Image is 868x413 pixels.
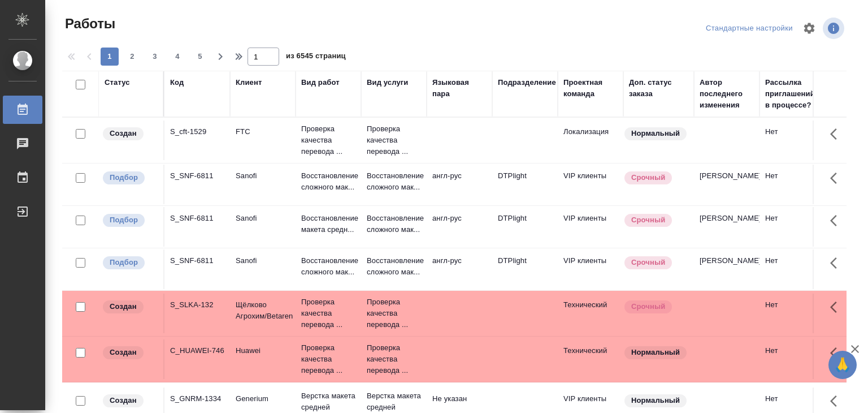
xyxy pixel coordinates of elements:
[236,255,290,266] p: Sanofi
[301,255,355,278] p: Восстановление сложного мак...
[110,347,137,358] p: Создан
[492,249,558,289] td: DTPlight
[301,170,355,193] p: Восстановление сложного мак...
[563,77,618,100] div: Проектная команда
[558,207,623,247] td: VIP клиенты
[236,213,290,224] p: Sanofi
[631,301,665,312] p: Срочный
[236,170,290,182] p: Sanofi
[301,296,355,330] p: Проверка качества перевода ...
[823,249,850,277] button: Здесь прячутся важные кнопки
[286,49,346,66] span: из 6545 страниц
[558,165,623,204] td: VIP клиенты
[833,353,852,377] span: 🙏
[759,121,825,160] td: Нет
[367,296,421,330] p: Проверка качества перевода ...
[102,345,158,360] div: Заказ еще не согласован с клиентом, искать исполнителей рано
[631,128,680,139] p: Нормальный
[703,20,796,37] div: split button
[823,207,850,234] button: Здесь прячутся важные кнопки
[694,165,759,204] td: [PERSON_NAME]
[236,126,290,137] p: FTC
[110,128,137,139] p: Создан
[492,207,558,247] td: DTPlight
[170,299,224,311] div: S_SLKA-132
[432,77,487,100] div: Языковая пара
[367,123,421,157] p: Проверка качества перевода ...
[102,126,158,141] div: Заказ еще не согласован с клиентом, искать исполнителей рано
[146,51,164,62] span: 3
[823,121,850,148] button: Здесь прячутся важные кнопки
[759,165,825,204] td: Нет
[102,393,158,408] div: Заказ еще не согласован с клиентом, искать исполнителей рано
[367,170,421,193] p: Восстановление сложного мак...
[823,339,850,367] button: Здесь прячутся важные кнопки
[123,48,141,66] button: 2
[631,347,680,358] p: Нормальный
[631,172,665,183] p: Срочный
[631,214,665,226] p: Срочный
[492,165,558,204] td: DTPlight
[170,393,224,405] div: S_GNRM-1334
[427,207,492,247] td: англ-рус
[236,77,262,88] div: Клиент
[110,214,138,226] p: Подбор
[558,249,623,289] td: VIP клиенты
[301,123,355,157] p: Проверка качества перевода ...
[498,77,556,88] div: Подразделение
[236,345,290,356] p: Huawei
[62,15,115,33] span: Работы
[102,213,158,228] div: Можно подбирать исполнителей
[170,345,224,356] div: C_HUAWEI-746
[367,77,409,88] div: Вид услуги
[105,77,130,88] div: Статус
[110,395,137,406] p: Создан
[759,339,825,379] td: Нет
[301,213,355,235] p: Восстановление макета средн...
[700,77,754,111] div: Автор последнего изменения
[102,299,158,315] div: Заказ еще не согласован с клиентом, искать исполнителей рано
[191,51,209,62] span: 5
[170,255,224,266] div: S_SNF-6811
[110,257,138,268] p: Подбор
[694,207,759,247] td: [PERSON_NAME]
[170,126,224,137] div: S_cft-1529
[110,172,138,183] p: Подбор
[236,393,290,405] p: Generium
[759,249,825,289] td: Нет
[367,213,421,235] p: Восстановление сложного мак...
[110,301,137,312] p: Создан
[765,77,819,111] div: Рассылка приглашений в процессе?
[102,255,158,270] div: Можно подбирать исполнителей
[823,294,850,321] button: Здесь прячутся важные кнопки
[796,15,823,42] span: Настроить таблицу
[168,51,186,62] span: 4
[301,77,340,88] div: Вид работ
[759,207,825,247] td: Нет
[301,342,355,376] p: Проверка качества перевода ...
[367,255,421,278] p: Восстановление сложного мак...
[694,249,759,289] td: [PERSON_NAME]
[427,165,492,204] td: англ-рус
[168,48,186,66] button: 4
[631,395,680,406] p: Нормальный
[123,51,141,62] span: 2
[631,257,665,268] p: Срочный
[828,351,857,379] button: 🙏
[759,294,825,333] td: Нет
[102,170,158,186] div: Можно подбирать исполнителей
[558,121,623,160] td: Локализация
[558,339,623,379] td: Технический
[823,165,850,192] button: Здесь прячутся важные кнопки
[558,294,623,333] td: Технический
[170,213,224,224] div: S_SNF-6811
[170,77,184,88] div: Код
[823,18,847,39] span: Посмотреть информацию
[191,48,209,66] button: 5
[427,249,492,289] td: англ-рус
[146,48,164,66] button: 3
[629,77,688,100] div: Доп. статус заказа
[170,170,224,182] div: S_SNF-6811
[367,342,421,376] p: Проверка качества перевода ...
[236,299,290,322] p: Щёлково Агрохим/Betaren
